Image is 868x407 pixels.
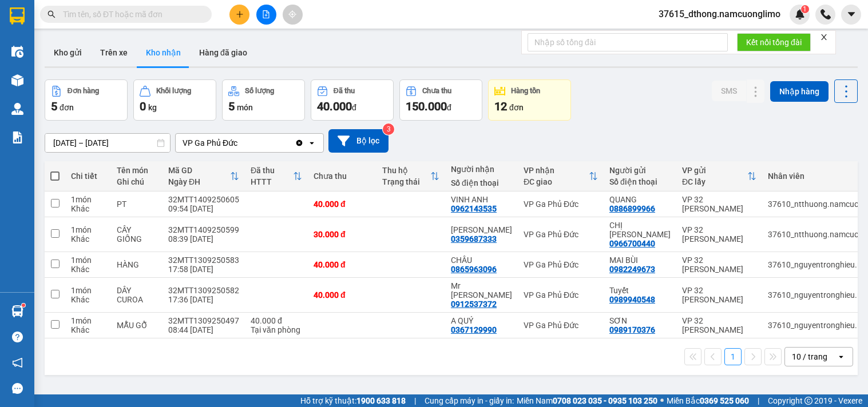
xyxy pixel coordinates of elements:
button: Hàng tồn12đơn [488,79,571,121]
div: MẪU GỖ [117,321,157,330]
div: 40.000 đ [314,290,371,300]
div: Khác [71,234,105,244]
img: phone-icon [821,9,831,19]
div: Số điện thoại [451,178,512,187]
span: 5 [228,99,235,113]
div: VP Ga Phủ Đức [183,137,237,149]
div: A QUÝ [451,316,512,325]
span: món [237,103,253,112]
img: warehouse-icon [11,46,23,58]
div: Đơn hàng [68,87,99,95]
div: Tại văn phòng [251,325,302,334]
img: warehouse-icon [11,103,23,115]
span: file-add [262,10,270,18]
button: file-add [256,5,276,25]
span: close [820,33,828,41]
div: Ngày ĐH [168,177,230,186]
div: 08:39 [DATE] [168,234,239,244]
div: 1 món [71,225,105,234]
span: kg [148,103,157,112]
span: caret-down [846,9,857,19]
div: Người nhận [451,165,512,174]
div: 1 món [71,195,105,204]
input: Nhập số tổng đài [528,33,728,51]
div: 0962143535 [451,204,497,213]
div: 1 món [71,286,105,295]
span: | [758,394,759,407]
div: VP Ga Phủ Đức [524,230,598,239]
div: SƠN [609,316,671,325]
button: plus [229,5,249,25]
div: 0886899966 [609,204,655,213]
sup: 3 [383,123,394,135]
div: HÀNG [117,260,157,269]
span: plus [236,10,244,18]
div: 1 món [71,316,105,325]
img: warehouse-icon [11,74,23,86]
div: VP Ga Phủ Đức [524,290,598,300]
span: 150.000 [406,99,447,113]
div: 1 món [71,256,105,265]
div: VP Ga Phủ Đức [524,199,598,209]
div: DÂY CUROA [117,286,157,304]
span: đơn [509,103,524,112]
div: 0912537372 [451,300,497,309]
div: 0989940548 [609,295,655,304]
div: VP 32 [PERSON_NAME] [682,286,756,304]
button: aim [283,5,303,25]
div: VINH ANH [451,195,512,204]
div: VP 32 [PERSON_NAME] [682,256,756,274]
div: Chi tiết [71,171,105,181]
div: 40.000 đ [251,316,302,325]
div: 10 / trang [792,351,827,362]
div: 40.000 đ [314,260,371,269]
div: Tuyết [609,286,671,295]
span: question-circle [12,332,23,342]
span: 0 [140,99,146,113]
div: VP nhận [524,166,589,175]
div: 32MTT1309250583 [168,256,239,265]
img: logo-vxr [10,7,25,25]
img: icon-new-feature [795,9,805,19]
div: 17:58 [DATE] [168,265,239,274]
div: Trạng thái [382,177,430,186]
img: warehouse-icon [11,305,23,317]
div: 40.000 đ [314,199,371,209]
div: 0966700440 [609,239,655,248]
span: 40.000 [317,99,352,113]
div: HTTT [251,177,293,186]
sup: 1 [22,304,25,307]
div: 32MTT1409250605 [168,195,239,204]
div: 0359687333 [451,234,497,244]
div: VP 32 [PERSON_NAME] [682,225,756,244]
div: ĐC lấy [682,177,747,186]
span: đ [352,103,356,112]
th: Toggle SortBy [162,161,245,191]
div: Đã thu [334,87,355,95]
th: Toggle SortBy [376,161,445,191]
div: Hàng tồn [511,87,540,95]
div: 32MTT1309250582 [168,286,239,295]
div: VP Ga Phủ Đức [524,321,598,330]
div: Người gửi [609,166,671,175]
button: Kho gửi [45,39,91,66]
th: Toggle SortBy [518,161,604,191]
span: aim [288,10,296,18]
strong: 1900 633 818 [356,396,406,405]
span: message [12,383,23,394]
span: | [414,394,416,407]
div: Đã thu [251,166,293,175]
div: 0367129990 [451,325,497,334]
button: Khối lượng0kg [133,79,216,121]
div: 32MTT1309250497 [168,316,239,325]
button: Số lượng5món [222,79,305,121]
svg: open [837,352,846,361]
span: đơn [60,103,74,112]
button: Trên xe [91,39,137,66]
span: Cung cấp máy in - giấy in: [425,394,514,407]
button: 1 [724,348,742,365]
span: copyright [804,397,812,405]
button: Hàng đã giao [190,39,256,66]
div: Chưa thu [422,87,451,95]
svg: Clear value [295,138,304,147]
